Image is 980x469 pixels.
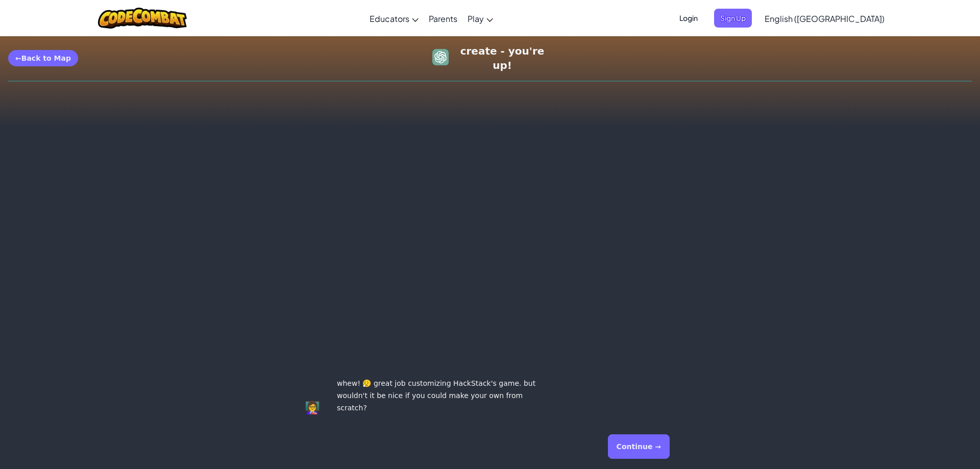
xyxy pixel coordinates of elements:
[302,398,323,418] div: 👩‍🏫
[337,377,549,414] p: whew! 😮‍💨 great job customizing HackStack's game. but wouldn't it be nice if you could make your ...
[364,5,424,32] a: Educators
[370,13,409,24] span: Educators
[714,9,752,28] button: Sign Up
[673,9,704,28] button: Login
[608,434,670,459] button: Continue →
[462,5,498,32] a: Play
[765,13,885,24] span: English ([GEOGRAPHIC_DATA])
[424,5,462,32] a: Parents
[432,49,449,65] img: GPT-4
[98,8,187,29] img: CodeCombat logo
[759,5,890,32] a: English ([GEOGRAPHIC_DATA])
[468,13,484,24] span: Play
[457,44,547,72] strong: create - you're up!
[8,50,78,66] a: Back to Map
